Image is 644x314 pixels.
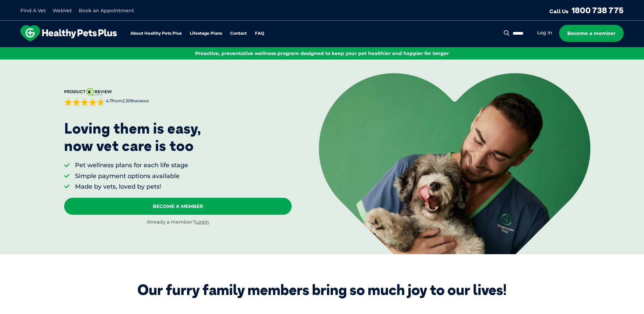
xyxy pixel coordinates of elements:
a: Contact [230,31,247,36]
a: Book an Appointment [79,7,134,14]
a: Find A Vet [20,7,46,14]
a: 4.7from2,309reviews [64,88,292,106]
div: 4.7 out of 5 stars [64,98,105,106]
img: <p>Loving them is easy, <br /> now vet care is too</p> [319,73,590,254]
a: WebVet [53,7,72,14]
span: Call Us [549,8,569,15]
div: Already a member? [64,219,292,226]
a: FAQ [255,31,264,36]
span: from [105,98,149,104]
li: Pet wellness plans for each life stage [75,161,188,170]
a: Log in [537,30,552,36]
span: 2,309 reviews [122,98,149,103]
button: Search [502,30,511,36]
a: About Healthy Pets Plus [130,31,182,36]
img: hpp-logo [20,25,117,41]
li: Simple payment options available [75,172,188,180]
a: Become A Member [64,198,292,215]
div: Our furry family members bring so much joy to our lives! [137,281,507,298]
a: Become a member [559,25,624,42]
li: Made by vets, loved by pets! [75,182,188,191]
a: Call Us1800 738 775 [549,5,624,15]
strong: 4.7 [106,98,112,103]
p: Loving them is easy, now vet care is too [64,120,201,154]
span: Proactive, preventative wellness program designed to keep your pet healthier and happier for longer [195,50,449,56]
a: Lifestage Plans [190,31,222,36]
a: Login [195,219,209,225]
